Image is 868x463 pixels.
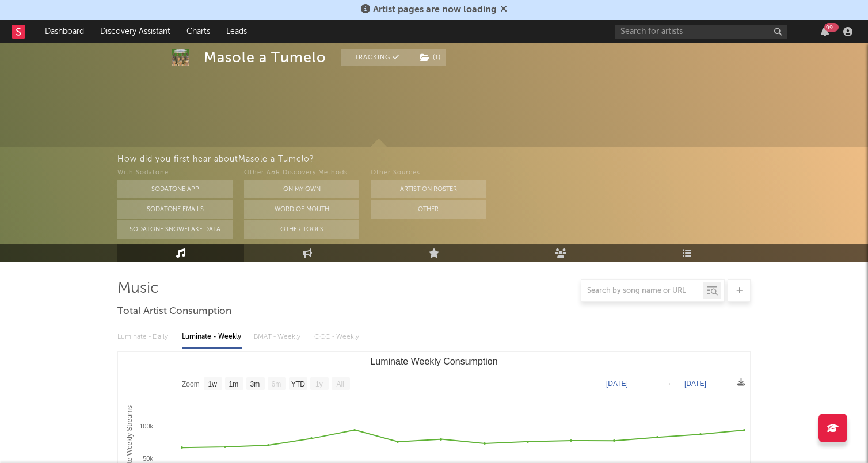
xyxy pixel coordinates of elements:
div: Luminate - Weekly [182,327,242,347]
div: Other Sources [371,166,486,180]
button: Other Tools [244,220,359,239]
button: Artist on Roster [371,180,486,198]
div: Masole a Tumelo [204,49,326,66]
text: 1m [229,380,239,388]
div: Other A&R Discovery Methods [244,166,359,180]
input: Search for artists [615,25,787,39]
text: 6m [272,380,281,388]
span: Total Artist Consumption [117,305,231,319]
div: With Sodatone [117,166,233,180]
button: Sodatone Emails [117,200,233,219]
text: Luminate Weekly Consumption [370,357,497,366]
text: 3m [250,380,260,388]
div: 99 + [824,23,839,32]
a: Dashboard [37,20,92,43]
text: All [336,380,344,388]
button: Sodatone App [117,180,233,198]
span: ( 1 ) [413,49,447,66]
button: Other [371,200,486,219]
input: Search by song name or URL [581,286,703,296]
a: Charts [178,20,218,43]
text: → [665,380,672,388]
a: Discovery Assistant [92,20,178,43]
button: Sodatone Snowflake Data [117,220,233,239]
text: 100k [139,423,153,430]
text: 50k [143,455,153,462]
button: 99+ [821,27,829,36]
button: On My Own [244,180,359,198]
a: Leads [218,20,255,43]
button: Tracking [341,49,413,66]
text: [DATE] [606,380,628,388]
text: 1w [208,380,218,388]
text: YTD [291,380,305,388]
text: 1y [315,380,323,388]
button: Word Of Mouth [244,200,359,219]
text: [DATE] [684,380,706,388]
text: Zoom [182,380,200,388]
span: Artist pages are now loading [373,5,497,14]
span: Dismiss [500,5,507,14]
button: (1) [413,49,446,66]
div: How did you first hear about Masole a Tumelo ? [117,152,868,166]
